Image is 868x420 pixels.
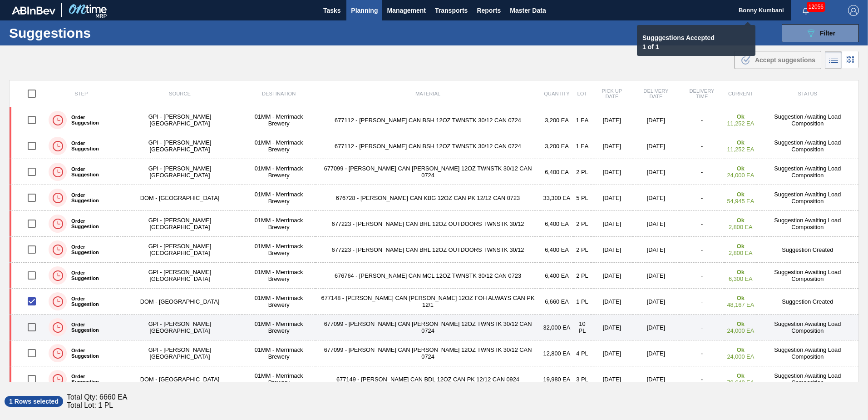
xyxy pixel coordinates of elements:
[679,340,725,366] td: -
[757,133,859,159] td: Suggestion Awaiting Load Composition
[798,91,817,96] span: Status
[737,165,745,172] strong: Ok
[633,340,679,366] td: [DATE]
[633,366,679,392] td: [DATE]
[737,217,745,224] strong: Ok
[67,296,114,307] label: Order Suggestion
[591,340,633,366] td: [DATE]
[67,393,127,401] span: Total Qty: 6660 EA
[727,198,754,205] span: 54,945 EA
[573,133,591,159] td: 1 EA
[540,237,573,263] td: 6,400 EA
[10,107,859,133] a: Order SuggestionGPI - [PERSON_NAME][GEOGRAPHIC_DATA]01MM - Merrimack Brewery677112 - [PERSON_NAME...
[316,159,540,185] td: 677099 - [PERSON_NAME] CAN [PERSON_NAME] 12OZ TWNSTK 30/12 CAN 0724
[573,340,591,366] td: 4 PL
[633,185,679,211] td: [DATE]
[737,139,745,146] strong: Ok
[10,366,859,392] a: Order SuggestionDOM - [GEOGRAPHIC_DATA]01MM - Merrimack Brewery677149 - [PERSON_NAME] CAN BDL 12O...
[10,211,859,237] a: Order SuggestionGPI - [PERSON_NAME][GEOGRAPHIC_DATA]01MM - Merrimack Brewery677223 - [PERSON_NAME...
[689,88,714,99] span: Delivery Time
[316,133,540,159] td: 677112 - [PERSON_NAME] CAN BSH 12OZ TWNSTK 30/12 CAN 0724
[67,192,114,203] label: Order Suggestion
[642,34,739,41] p: Sugggestions Accepted
[316,263,540,289] td: 676764 - [PERSON_NAME] CAN MCL 12OZ TWNSTK 30/12 CAN 0723
[242,315,315,340] td: 01MM - Merrimack Brewery
[591,133,633,159] td: [DATE]
[591,185,633,211] td: [DATE]
[757,185,859,211] td: Suggestion Awaiting Load Composition
[415,91,440,96] span: Material
[757,107,859,133] td: Suggestion Awaiting Load Composition
[757,237,859,263] td: Suggestion Created
[316,107,540,133] td: 677112 - [PERSON_NAME] CAN BSH 12OZ TWNSTK 30/12 CAN 0724
[573,237,591,263] td: 2 PL
[540,185,573,211] td: 33,300 EA
[118,133,242,159] td: GPI - [PERSON_NAME][GEOGRAPHIC_DATA]
[10,315,859,340] a: Order SuggestionGPI - [PERSON_NAME][GEOGRAPHIC_DATA]01MM - Merrimack Brewery677099 - [PERSON_NAME...
[573,366,591,392] td: 3 PL
[242,159,315,185] td: 01MM - Merrimack Brewery
[67,348,114,359] label: Order Suggestion
[9,28,170,38] h1: Suggestions
[729,275,753,282] span: 6,300 EA
[10,185,859,211] a: Order SuggestionDOM - [GEOGRAPHIC_DATA]01MM - Merrimack Brewery676728 - [PERSON_NAME] CAN KBG 12O...
[633,315,679,340] td: [DATE]
[842,51,859,69] div: Card Vision
[540,315,573,340] td: 32,000 EA
[679,263,725,289] td: -
[573,107,591,133] td: 1 EA
[679,211,725,237] td: -
[10,133,859,159] a: Order SuggestionGPI - [PERSON_NAME][GEOGRAPHIC_DATA]01MM - Merrimack Brewery677112 - [PERSON_NAME...
[118,107,242,133] td: GPI - [PERSON_NAME][GEOGRAPHIC_DATA]
[757,159,859,185] td: Suggestion Awaiting Load Composition
[118,289,242,315] td: DOM - [GEOGRAPHIC_DATA]
[540,159,573,185] td: 6,400 EA
[67,140,114,151] label: Order Suggestion
[727,327,754,334] span: 24,000 EA
[642,43,739,50] p: 1 of 1
[316,340,540,366] td: 677099 - [PERSON_NAME] CAN [PERSON_NAME] 12OZ TWNSTK 30/12 CAN 0724
[540,263,573,289] td: 6,400 EA
[727,379,754,386] span: 70,648 EA
[591,211,633,237] td: [DATE]
[573,211,591,237] td: 2 PL
[591,263,633,289] td: [DATE]
[729,250,753,256] span: 2,800 EA
[74,91,88,96] span: Step
[262,91,296,96] span: Destination
[679,289,725,315] td: -
[10,159,859,185] a: Order SuggestionGPI - [PERSON_NAME][GEOGRAPHIC_DATA]01MM - Merrimack Brewery677099 - [PERSON_NAME...
[169,91,191,96] span: Source
[591,315,633,340] td: [DATE]
[737,346,745,353] strong: Ok
[322,5,342,16] span: Tasks
[242,133,315,159] td: 01MM - Merrimack Brewery
[242,107,315,133] td: 01MM - Merrimack Brewery
[737,243,745,250] strong: Ok
[540,211,573,237] td: 6,400 EA
[633,107,679,133] td: [DATE]
[118,159,242,185] td: GPI - [PERSON_NAME][GEOGRAPHIC_DATA]
[755,56,815,64] span: Accept suggestions
[12,6,55,15] img: TNhmsLtSVTkK8tSr43FrP2fwEKptu5GPRR3wAAAABJRU5ErkJggg==
[757,211,859,237] td: Suggestion Awaiting Load Composition
[67,401,113,410] span: Total Lot: 1 PL
[679,159,725,185] td: -
[67,244,114,255] label: Order Suggestion
[737,320,745,327] strong: Ok
[602,88,622,99] span: Pick up Date
[679,366,725,392] td: -
[10,263,859,289] a: Order SuggestionGPI - [PERSON_NAME][GEOGRAPHIC_DATA]01MM - Merrimack Brewery676764 - [PERSON_NAME...
[242,340,315,366] td: 01MM - Merrimack Brewery
[540,107,573,133] td: 3,200 EA
[67,115,114,125] label: Order Suggestion
[727,172,754,179] span: 24,000 EA
[67,374,114,385] label: Order Suggestion
[679,237,725,263] td: -
[727,146,754,153] span: 11,252 EA
[679,315,725,340] td: -
[633,289,679,315] td: [DATE]
[633,263,679,289] td: [DATE]
[591,289,633,315] td: [DATE]
[591,107,633,133] td: [DATE]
